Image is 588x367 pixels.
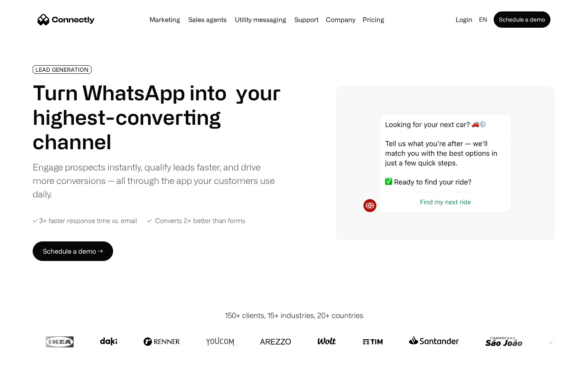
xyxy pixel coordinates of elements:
[8,352,49,364] aside: Language selected: English
[16,353,49,364] ul: Language list
[232,16,290,23] a: Utility messaging
[33,241,113,261] a: Schedule a demo →
[146,16,183,23] a: Marketing
[185,16,230,23] a: Sales agents
[33,80,281,154] h1: Turn WhatsApp into your highest-converting channel
[452,14,476,25] a: Login
[359,16,388,23] a: Pricing
[479,14,487,25] div: en
[225,310,363,321] div: 150+ clients, 15+ industries, 20+ countries
[291,16,322,23] a: Support
[36,66,89,73] div: LEAD GENERATION
[33,160,281,201] div: Engage prospects instantly, qualify leads faster, and drive more conversions — all through the ap...
[147,217,245,225] div: ✓ Converts 2× better than forms
[33,217,137,225] div: ✓ 3× faster response time vs. email
[494,11,550,28] a: Schedule a demo
[326,14,355,25] div: Company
